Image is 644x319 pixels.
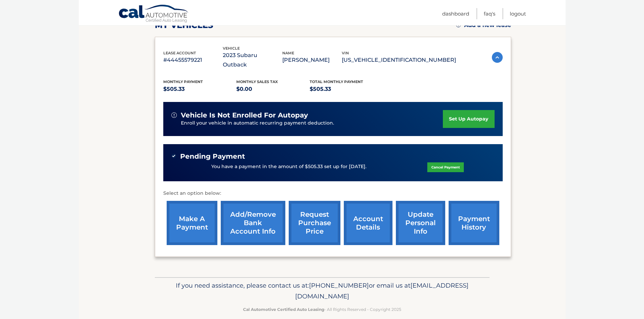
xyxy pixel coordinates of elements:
a: update personal info [396,201,445,245]
span: Monthly sales Tax [236,79,278,84]
p: $505.33 [310,84,383,94]
a: payment history [449,201,499,245]
a: make a payment [167,201,217,245]
a: Cancel Payment [427,162,464,172]
p: $505.33 [163,84,237,94]
img: check-green.svg [171,154,176,158]
a: set up autopay [443,110,494,128]
a: Add/Remove bank account info [221,201,285,245]
span: Monthly Payment [163,79,203,84]
span: Total Monthly Payment [310,79,363,84]
img: alert-white.svg [171,112,177,118]
p: [US_VEHICLE_IDENTIFICATION_NUMBER] [342,55,456,65]
p: Enroll your vehicle in automatic recurring payment deduction. [181,119,443,127]
p: If you need assistance, please contact us at: or email us at [159,280,485,302]
a: FAQ's [484,8,495,19]
span: vin [342,51,349,55]
p: Select an option below: [163,189,503,197]
a: Logout [510,8,526,19]
a: Cal Automotive [118,4,189,24]
img: accordion-active.svg [492,52,503,63]
a: Dashboard [442,8,469,19]
span: vehicle is not enrolled for autopay [181,111,308,119]
p: $0.00 [236,84,310,94]
span: [PHONE_NUMBER] [309,282,369,289]
p: #44455579221 [163,55,223,65]
a: account details [344,201,392,245]
span: Pending Payment [180,152,245,161]
p: You have a payment in the amount of $505.33 set up for [DATE]. [211,163,366,170]
a: request purchase price [289,201,340,245]
span: name [282,51,294,55]
span: vehicle [223,46,240,51]
span: [EMAIL_ADDRESS][DOMAIN_NAME] [295,282,469,300]
p: - All Rights Reserved - Copyright 2025 [159,306,485,313]
span: lease account [163,51,196,55]
p: 2023 Subaru Outback [223,51,282,70]
strong: Cal Automotive Certified Auto Leasing [243,307,324,312]
p: [PERSON_NAME] [282,55,342,65]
